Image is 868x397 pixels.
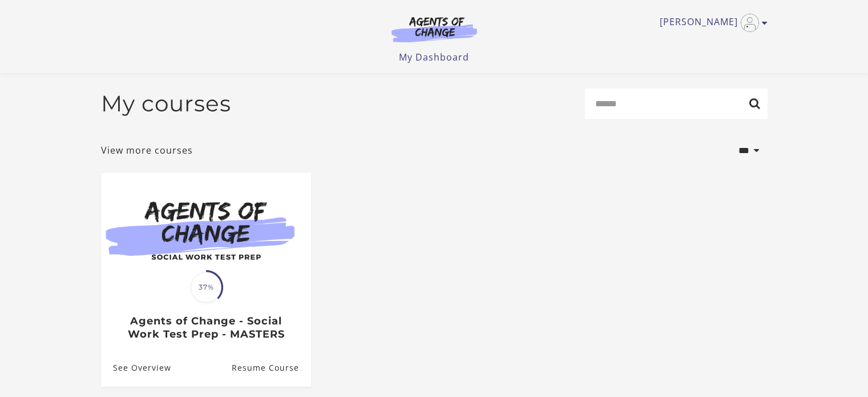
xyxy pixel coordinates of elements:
[113,315,298,340] h3: Agents of Change - Social Work Test Prep - MASTERS
[101,143,193,157] a: View more courses
[660,14,762,32] a: Toggle menu
[191,272,221,303] span: 37%
[399,51,469,63] a: My Dashboard
[231,350,310,387] a: Agents of Change - Social Work Test Prep - MASTERS: Resume Course
[101,350,171,387] a: Agents of Change - Social Work Test Prep - MASTERS: See Overview
[101,90,231,117] h2: My courses
[380,16,489,42] img: Agents of Change Logo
